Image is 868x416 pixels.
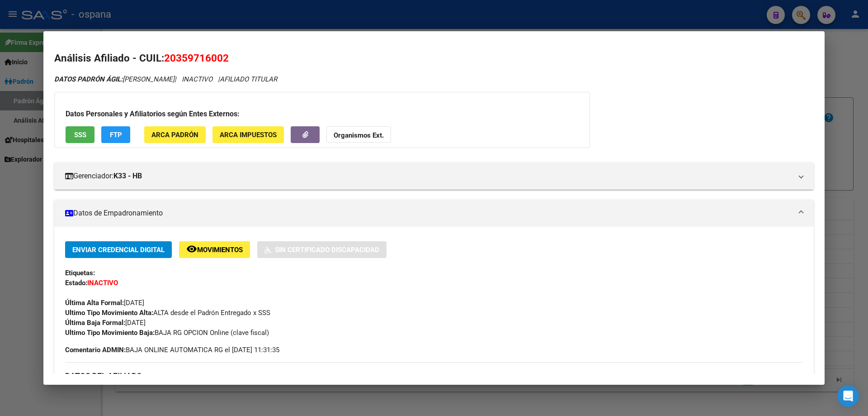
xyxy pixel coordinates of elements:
button: Organismos Ext. [326,126,391,143]
span: ARCA Padrón [151,131,198,139]
button: Enviar Credencial Digital [65,241,172,258]
strong: Estado: [65,279,87,287]
strong: Ultimo Tipo Movimiento Alta: [65,309,153,317]
strong: K33 - HB [113,171,142,182]
mat-expansion-panel-header: Datos de Empadronamiento [54,200,814,227]
strong: DATOS PADRÓN ÁGIL: [54,75,123,83]
button: Movimientos [179,241,250,258]
span: [DATE] [65,299,144,307]
button: SSS [66,126,94,143]
strong: Comentario ADMIN: [65,346,126,354]
strong: INACTIVO [87,279,118,287]
button: Sin Certificado Discapacidad [257,241,387,258]
span: [PERSON_NAME] [54,75,175,83]
strong: Última Alta Formal: [65,299,124,307]
strong: Última Baja Formal: [65,319,125,327]
strong: Ultimo Tipo Movimiento Baja: [65,329,155,337]
span: ARCA Impuestos [220,131,277,139]
h3: DATOS DEL AFILIADO [65,371,803,381]
span: 20359716002 [164,52,229,64]
span: BAJA ONLINE AUTOMATICA RG el [DATE] 11:31:35 [65,345,279,355]
span: SSS [74,131,86,139]
span: Enviar Credencial Digital [72,246,165,254]
button: ARCA Impuestos [212,126,284,143]
i: | INACTIVO | [54,75,277,83]
strong: Organismos Ext. [334,131,384,139]
strong: Etiquetas: [65,269,95,277]
h3: Datos Personales y Afiliatorios según Entes Externos: [66,109,579,120]
span: Movimientos [197,246,243,254]
mat-expansion-panel-header: Gerenciador:K33 - HB [54,163,814,190]
span: AFILIADO TITULAR [220,75,277,83]
mat-panel-title: Gerenciador: [65,171,792,182]
mat-icon: remove_red_eye [186,244,197,254]
button: FTP [101,126,130,143]
span: [DATE] [65,319,146,327]
span: BAJA RG OPCION Online (clave fiscal) [65,329,269,337]
button: ARCA Padrón [144,126,206,143]
h2: Análisis Afiliado - CUIL: [54,51,814,66]
span: FTP [110,131,122,139]
mat-panel-title: Datos de Empadronamiento [65,208,792,219]
span: Sin Certificado Discapacidad [275,246,379,254]
span: ALTA desde el Padrón Entregado x SSS [65,309,270,317]
div: Open Intercom Messenger [837,385,859,407]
